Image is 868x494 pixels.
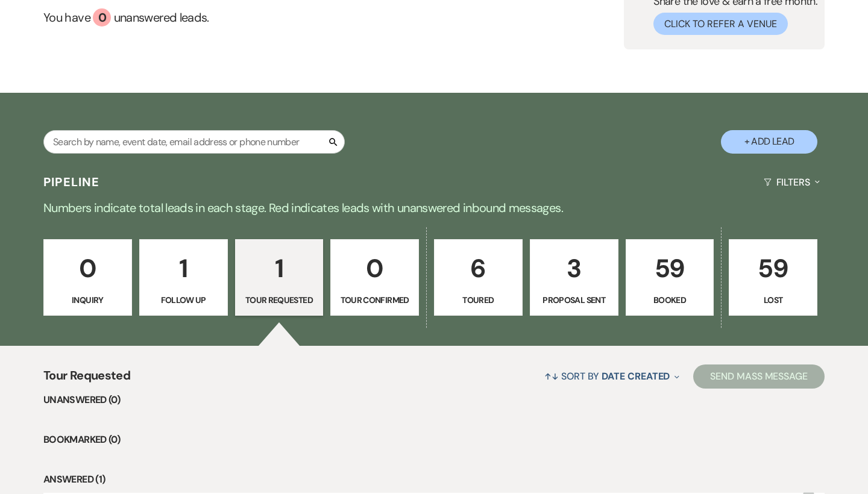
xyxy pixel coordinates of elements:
[544,370,559,383] span: ↑↓
[43,130,345,154] input: Search by name, event date, email address or phone number
[634,293,706,307] p: Booked
[235,239,324,316] a: 1Tour Requested
[602,370,670,383] span: Date Created
[243,293,316,307] p: Tour Requested
[43,239,132,316] a: 0Inquiry
[51,293,124,307] p: Inquiry
[434,239,523,316] a: 6Toured
[539,360,684,392] button: Sort By Date Created
[330,239,419,316] a: 0Tour Confirmed
[43,432,825,448] li: Bookmarked (0)
[93,8,111,27] div: 0
[538,293,611,307] p: Proposal Sent
[51,248,124,289] p: 0
[626,239,714,316] a: 59Booked
[538,248,611,289] p: 3
[721,130,817,154] button: + Add Lead
[43,366,130,392] span: Tour Requested
[147,248,220,289] p: 1
[729,239,817,316] a: 59Lost
[653,13,788,35] button: Click to Refer a Venue
[43,174,100,190] h3: Pipeline
[43,472,825,487] li: Answered (1)
[442,248,515,289] p: 6
[147,293,220,307] p: Follow Up
[442,293,515,307] p: Toured
[530,239,618,316] a: 3Proposal Sent
[338,248,411,289] p: 0
[737,293,810,307] p: Lost
[737,248,810,289] p: 59
[338,293,411,307] p: Tour Confirmed
[43,392,825,408] li: Unanswered (0)
[634,248,706,289] p: 59
[43,8,482,27] a: You have 0 unanswered leads.
[693,364,825,389] button: Send Mass Message
[139,239,228,316] a: 1Follow Up
[759,166,825,198] button: Filters
[243,248,316,289] p: 1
